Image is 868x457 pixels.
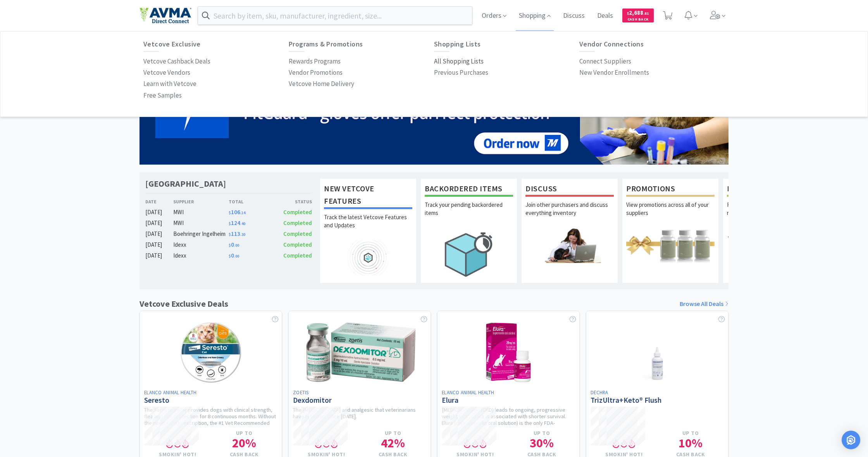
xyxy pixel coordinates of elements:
a: [DATE]MWI$106.14Completed [145,208,312,217]
a: New Vetcove FeaturesTrack the latest Vetcove Features and Updates [320,178,417,283]
span: Completed [283,219,312,227]
img: hero_backorders.png [425,228,513,281]
h1: 30 % [508,437,575,449]
a: Previous Purchases [434,67,488,78]
img: hero_promotions.png [626,228,715,263]
p: New Vendor Enrollments [579,67,649,78]
p: View promotions across all of your suppliers [626,201,715,228]
h1: [GEOGRAPHIC_DATA] [145,178,226,189]
span: . 40 [240,221,245,226]
span: . 81 [643,11,649,16]
img: hero_discuss.png [525,228,614,263]
a: [DATE]Idexx$0.00Completed [145,240,312,249]
span: Completed [283,230,312,237]
span: 106 [229,208,245,216]
p: Rewards Programs [289,56,341,67]
div: [DATE] [145,251,173,260]
a: Learn with Vetcove [143,78,196,89]
span: . 30 [240,232,245,237]
p: Connect Suppliers [579,56,631,67]
h4: Up to [657,430,724,436]
div: [DATE] [145,218,173,228]
h1: New Vetcove Features [324,182,412,209]
span: 0 [229,241,239,248]
a: Discuss [560,12,588,19]
a: New Vendor Enrollments [579,67,649,78]
p: Track the latest Vetcove Features and Updates [324,213,412,240]
h1: 42 % [360,437,426,449]
span: 2,688 [627,9,649,16]
h1: Promotions [626,182,715,197]
input: Search by item, sku, manufacturer, ingredient, size... [198,7,472,24]
a: Free SamplesRequest free samples on the newest veterinary products [723,178,820,283]
img: hero_samples.png [727,228,815,263]
p: Request free samples on the newest veterinary products [727,201,815,228]
p: Vetcove Cashback Deals [143,56,210,67]
h1: 20 % [211,437,277,449]
div: [DATE] [145,208,173,217]
h6: Vendor Connections [579,40,725,48]
p: All Shopping Lists [434,56,484,67]
div: Supplier [173,198,229,205]
h4: Up to [360,430,426,436]
span: . 00 [234,243,239,248]
span: Completed [283,252,312,259]
a: Vetcove Home Delivery [289,78,354,89]
a: Connect Suppliers [579,56,631,67]
div: MWI [173,208,229,217]
div: Idexx [173,240,229,249]
p: Join other purchasers and discuss everything inventory [525,201,614,228]
div: MWI [173,218,229,228]
p: Vendor Promotions [289,67,343,78]
h1: 10 % [657,437,724,449]
h4: Up to [508,430,575,436]
div: [DATE] [145,240,173,249]
p: Free Samples [143,90,182,101]
h1: Vetcove Exclusive Deals [139,297,228,311]
a: Rewards Programs [289,56,341,67]
div: [DATE] [145,229,173,239]
h4: Up to [211,430,277,436]
a: [DATE]Boehringer Ingelheim$113.30Completed [145,229,312,239]
span: . 00 [234,254,239,259]
div: Total [229,198,270,205]
p: Vetcove Vendors [143,67,190,78]
div: Status [270,198,312,205]
a: PromotionsView promotions across all of your suppliers [622,178,719,283]
div: Boehringer Ingelheim [173,229,229,239]
a: $2,688.81Cash Back [622,5,654,26]
a: Browse All Deals [680,299,728,309]
span: Cash Back [627,17,649,22]
div: Idexx [173,251,229,260]
p: Learn with Vetcove [143,79,196,89]
div: Open Intercom Messenger [842,431,860,449]
p: Vetcove Home Delivery [289,79,354,89]
span: $ [229,254,231,259]
h1: Backordered Items [425,182,513,197]
h1: Free Samples [727,182,815,197]
p: Previous Purchases [434,67,488,78]
h6: Programs & Promotions [289,40,434,48]
span: Completed [283,241,312,248]
span: $ [627,11,629,16]
span: $ [229,221,231,226]
img: e4e33dab9f054f5782a47901c742baa9_102.png [139,7,191,24]
img: hero_feature_roadmap.png [324,240,412,275]
span: Completed [283,208,312,216]
a: All Shopping Lists [434,56,484,67]
a: [DATE]Idexx$0.00Completed [145,251,312,260]
div: Date [145,198,173,205]
a: Vendor Promotions [289,67,343,78]
a: Backordered ItemsTrack your pending backordered items [420,178,517,283]
h6: Vetcove Exclusive [143,40,289,48]
h1: Discuss [525,182,614,197]
span: . 14 [240,210,245,215]
span: 113 [229,230,245,237]
a: [DATE]MWI$124.40Completed [145,218,312,228]
span: $ [229,210,231,215]
a: Free Samples [143,90,182,101]
span: $ [229,243,231,248]
a: Deals [594,12,616,19]
a: DiscussJoin other purchasers and discuss everything inventory [521,178,618,283]
a: Vetcove Vendors [143,67,190,78]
